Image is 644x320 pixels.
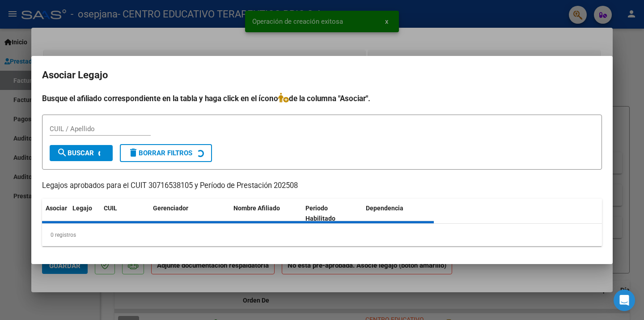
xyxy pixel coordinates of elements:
button: Borrar Filtros [120,144,212,162]
div: 0 registros [42,224,602,246]
span: Asociar [46,205,67,212]
div: Open Intercom Messenger [614,290,635,311]
span: Periodo Habilitado [305,205,335,222]
button: Buscar [50,145,113,161]
p: Legajos aprobados para el CUIT 30716538105 y Período de Prestación 202508 [42,180,602,192]
datatable-header-cell: Legajo [69,199,100,228]
span: Dependencia [366,205,403,212]
span: Gerenciador [153,205,188,212]
h4: Busque el afiliado correspondiente en la tabla y haga click en el ícono de la columna "Asociar". [42,93,602,104]
datatable-header-cell: CUIL [100,199,149,228]
span: Nombre Afiliado [233,205,280,212]
datatable-header-cell: Gerenciador [149,199,230,228]
datatable-header-cell: Periodo Habilitado [302,199,362,228]
datatable-header-cell: Asociar [42,199,69,228]
span: Borrar Filtros [128,149,192,157]
span: Buscar [57,149,94,157]
span: Legajo [72,205,92,212]
mat-icon: delete [128,147,139,158]
span: CUIL [104,205,117,212]
datatable-header-cell: Nombre Afiliado [230,199,302,228]
mat-icon: search [57,147,68,158]
h2: Asociar Legajo [42,67,602,84]
datatable-header-cell: Dependencia [362,199,434,228]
